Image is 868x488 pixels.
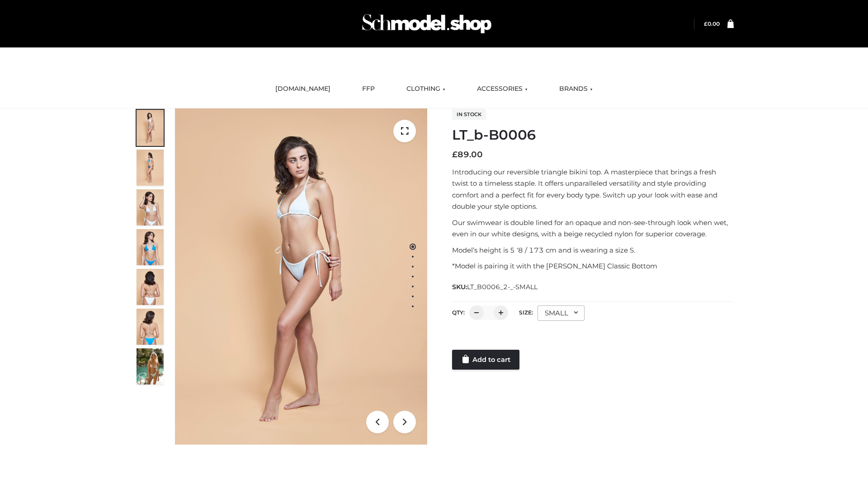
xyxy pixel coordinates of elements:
[538,305,585,321] div: SMALL
[359,6,495,42] img: Schmodel Admin 964
[137,189,164,225] img: ArielClassicBikiniTop_CloudNine_AzureSky_OW114ECO_3-scaled.jpg
[452,127,734,143] h1: LT_b-B0006
[704,20,720,27] a: £0.00
[470,79,534,99] a: ACCESSORIES
[452,166,734,212] p: Introducing our reversible triangle bikini top. A masterpiece that brings a fresh twist to a time...
[269,79,337,99] a: [DOMAIN_NAME]
[137,110,164,146] img: ArielClassicBikiniTop_CloudNine_AzureSky_OW114ECO_1-scaled.jpg
[452,150,458,160] span: £
[552,79,599,99] a: BRANDS
[137,348,164,385] img: Arieltop_CloudNine_AzureSky2.jpg
[452,109,486,120] span: In stock
[519,309,533,316] label: Size:
[452,244,734,256] p: Model’s height is 5 ‘8 / 173 cm and is wearing a size S.
[355,79,382,99] a: FFP
[452,282,538,292] span: SKU:
[452,309,465,316] label: QTY:
[704,20,708,27] span: £
[175,108,427,445] img: ArielClassicBikiniTop_CloudNine_AzureSky_OW114ECO_1
[137,229,164,265] img: ArielClassicBikiniTop_CloudNine_AzureSky_OW114ECO_4-scaled.jpg
[452,260,734,272] p: *Model is pairing it with the [PERSON_NAME] Classic Bottom
[704,20,720,27] bdi: 0.00
[467,283,538,291] span: LT_B0006_2-_-SMALL
[452,150,483,160] bdi: 89.00
[137,269,164,305] img: ArielClassicBikiniTop_CloudNine_AzureSky_OW114ECO_7-scaled.jpg
[400,79,452,99] a: CLOTHING
[452,350,519,370] a: Add to cart
[137,150,164,186] img: ArielClassicBikiniTop_CloudNine_AzureSky_OW114ECO_2-scaled.jpg
[137,309,164,345] img: ArielClassicBikiniTop_CloudNine_AzureSky_OW114ECO_8-scaled.jpg
[452,217,734,240] p: Our swimwear is double lined for an opaque and non-see-through look when wet, even in our white d...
